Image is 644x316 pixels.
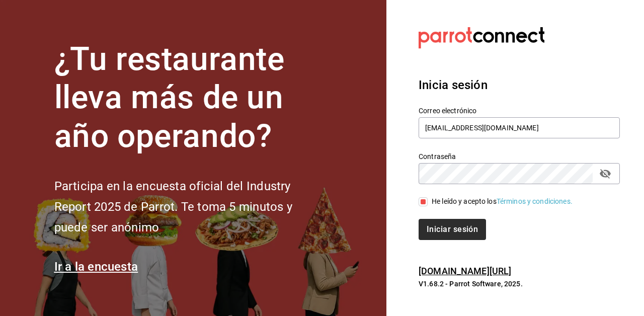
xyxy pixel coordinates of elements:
a: Términos y condiciones. [497,197,573,205]
label: Correo electrónico [419,107,620,114]
h1: ¿Tu restaurante lleva más de un año operando? [54,40,326,156]
h2: Participa en la encuesta oficial del Industry Report 2025 de Parrot. Te toma 5 minutos y puede se... [54,176,326,238]
button: passwordField [597,165,614,182]
input: Ingresa tu correo electrónico [419,117,620,138]
div: He leído y acepto los [432,196,573,207]
button: Iniciar sesión [419,219,486,240]
p: V1.68.2 - Parrot Software, 2025. [419,279,620,289]
h3: Inicia sesión [419,76,620,94]
a: [DOMAIN_NAME][URL] [419,266,511,276]
a: Ir a la encuesta [54,260,138,274]
label: Contraseña [419,152,620,160]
